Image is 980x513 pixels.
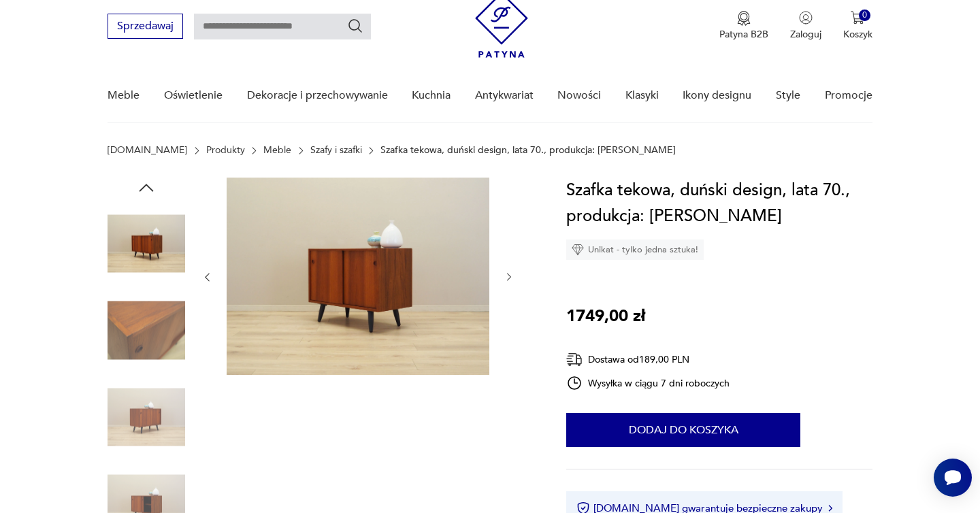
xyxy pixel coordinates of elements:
[566,239,704,260] div: Unikat - tylko jedna sztuka!
[625,69,659,122] a: Klasyki
[934,459,972,497] iframe: Smartsupp widget button
[108,14,183,39] button: Sprzedawaj
[108,69,140,122] a: Meble
[263,145,291,156] a: Meble
[108,292,185,369] img: Zdjęcie produktu Szafka tekowa, duński design, lata 70., produkcja: Dania
[108,145,187,156] a: [DOMAIN_NAME]
[825,69,872,122] a: Promocje
[206,145,245,156] a: Produkty
[557,69,601,122] a: Nowości
[310,145,362,156] a: Szafy i szafki
[412,69,451,122] a: Kuchnia
[843,11,872,41] button: 0Koszyk
[227,178,489,375] img: Zdjęcie produktu Szafka tekowa, duński design, lata 70., produkcja: Dania
[566,178,872,229] h1: Szafka tekowa, duński design, lata 70., produkcja: [PERSON_NAME]
[790,11,821,41] button: Zaloguj
[247,69,388,122] a: Dekoracje i przechowywanie
[737,11,751,26] img: Ikona medalu
[475,69,534,122] a: Antykwariat
[572,244,584,256] img: Ikona diamentu
[566,413,800,447] button: Dodaj do koszyka
[566,351,730,368] div: Dostawa od 189,00 PLN
[776,69,800,122] a: Style
[683,69,751,122] a: Ikony designu
[799,11,813,24] img: Ikonka użytkownika
[828,505,832,512] img: Ikona strzałki w prawo
[108,205,185,282] img: Zdjęcie produktu Szafka tekowa, duński design, lata 70., produkcja: Dania
[380,145,676,156] p: Szafka tekowa, duński design, lata 70., produkcja: [PERSON_NAME]
[851,11,864,24] img: Ikona koszyka
[859,10,870,21] div: 0
[164,69,223,122] a: Oświetlenie
[347,18,363,34] button: Szukaj
[719,11,768,41] a: Ikona medaluPatyna B2B
[790,28,821,41] p: Zaloguj
[719,11,768,41] button: Patyna B2B
[108,22,183,32] a: Sprzedawaj
[566,351,583,368] img: Ikona dostawy
[719,28,768,41] p: Patyna B2B
[566,375,730,391] div: Wysyłka w ciągu 7 dni roboczych
[566,303,645,329] p: 1749,00 zł
[843,28,872,41] p: Koszyk
[108,378,185,456] img: Zdjęcie produktu Szafka tekowa, duński design, lata 70., produkcja: Dania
